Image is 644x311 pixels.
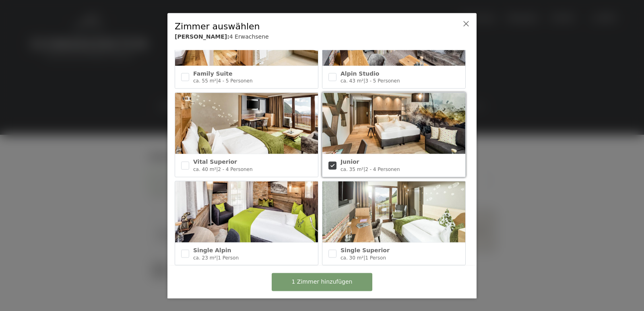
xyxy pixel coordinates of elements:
span: | [363,78,365,84]
span: 4 - 5 Personen [218,78,252,84]
span: ca. 55 m² [193,78,216,84]
button: 1 Zimmer hinzufügen [272,273,372,291]
span: ca. 40 m² [193,166,216,172]
span: Junior [341,159,359,165]
span: | [216,255,218,260]
span: 2 - 4 Personen [218,166,252,172]
span: ca. 43 m² [341,78,363,84]
span: Alpin Studio [341,70,379,76]
span: Single Superior [341,247,390,253]
img: Single Alpin [175,181,318,242]
span: 4 Erwachsene [229,33,269,40]
img: Single Superior [322,181,465,242]
span: | [363,255,365,260]
span: 1 Person [218,255,239,260]
span: 1 Zimmer hinzufügen [292,278,353,286]
span: | [363,166,365,172]
span: | [216,78,218,84]
b: [PERSON_NAME]: [175,33,229,40]
img: Junior [322,93,465,154]
span: Family Suite [193,70,232,76]
span: Vital Superior [193,159,237,165]
span: Single Alpin [193,247,231,253]
img: Vital Superior [175,93,318,154]
span: 3 - 5 Personen [365,78,400,84]
span: ca. 23 m² [193,255,216,260]
span: ca. 30 m² [341,255,363,260]
span: 2 - 4 Personen [365,166,400,172]
span: 1 Person [365,255,386,260]
span: ca. 35 m² [341,166,363,172]
span: | [216,166,218,172]
div: Zimmer auswählen [175,20,444,33]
